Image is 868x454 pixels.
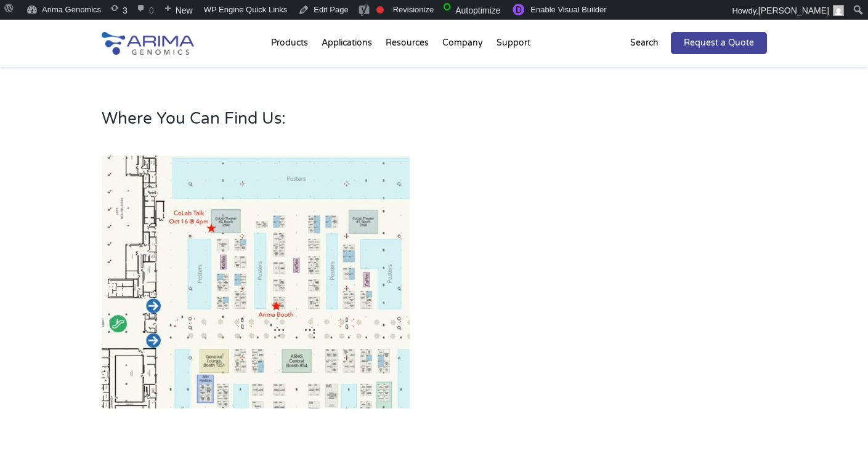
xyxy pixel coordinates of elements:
[102,156,410,408] img: Arima ASHG Map 2025
[671,32,767,54] a: Request a Quote
[758,6,829,15] span: [PERSON_NAME]
[14,205,186,218] span: Please register me for the CoLab Session
[3,223,11,231] input: I'd like to schedule a meeting at the booth
[376,6,384,14] div: Focus keyphrase not set
[102,32,194,55] img: Arima-Genomics-logo
[3,207,11,215] input: Please register me for the CoLab Session
[102,109,486,138] h3: Where You Can Find Us:
[630,35,659,51] p: Search
[14,221,191,233] span: I'd like to schedule a meeting at the booth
